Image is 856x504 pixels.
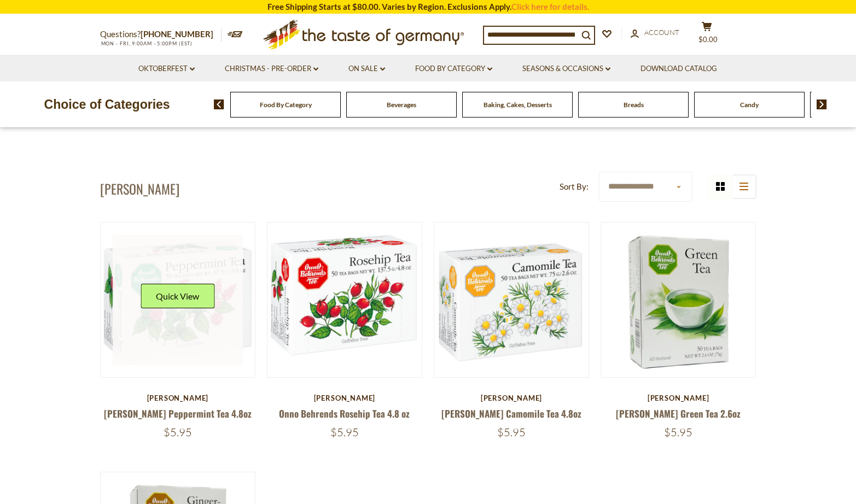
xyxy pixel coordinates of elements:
a: On Sale [348,63,385,75]
button: $0.00 [691,21,724,49]
a: Oktoberfest [138,63,195,75]
a: Seasons & Occasions [522,63,610,75]
a: [PHONE_NUMBER] [141,29,213,39]
div: [PERSON_NAME] [100,394,256,402]
img: Onno [267,222,422,377]
span: $5.95 [664,425,692,439]
a: Baking, Cakes, Desserts [484,101,552,109]
a: Food By Category [415,63,492,75]
span: $5.95 [164,425,192,439]
a: Click here for details. [511,2,589,11]
label: Sort By: [560,180,589,194]
span: Account [644,28,679,37]
h1: [PERSON_NAME] [100,180,179,197]
span: $0.00 [698,35,718,44]
a: [PERSON_NAME] Peppermint Tea 4.8oz [104,407,252,420]
img: previous arrow [214,99,224,109]
a: Candy [740,101,759,109]
img: Onno [101,222,255,377]
a: [PERSON_NAME] Green Tea 2.6oz [616,407,741,420]
a: Christmas - PRE-ORDER [225,63,318,75]
img: Onno [601,222,756,377]
a: Download Catalog [640,63,717,75]
span: MON - FRI, 9:00AM - 5:00PM (EST) [100,40,193,46]
p: Questions? [100,27,222,42]
a: [PERSON_NAME] Camomile Tea 4.8oz [441,407,581,420]
img: Onno [434,222,589,377]
a: Beverages [387,101,416,109]
div: [PERSON_NAME] [267,394,423,402]
span: $5.95 [497,425,526,439]
a: Breads [624,101,644,109]
a: Onno Behrends Rosehip Tea 4.8 oz [279,407,410,420]
span: $5.95 [330,425,359,439]
img: next arrow [817,99,827,109]
a: Account [631,27,679,39]
a: Food By Category [260,101,312,109]
div: [PERSON_NAME] [601,394,756,402]
button: Quick View [141,284,214,308]
div: [PERSON_NAME] [434,394,590,402]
